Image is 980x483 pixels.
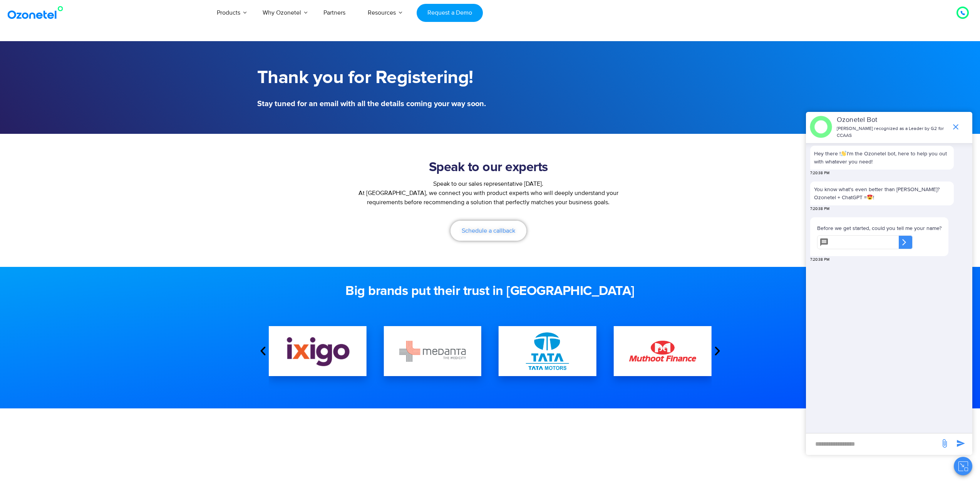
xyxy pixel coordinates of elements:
img: Muthoot-Finance-Logo-PNG [629,341,696,361]
img: 😍 [867,195,873,200]
h2: Big brands put their trust in [GEOGRAPHIC_DATA] [257,284,723,299]
span: send message [937,436,952,451]
div: Speak to our sales representative [DATE]. [352,179,625,188]
span: 7:20:38 PM [810,257,829,263]
span: end chat or minimize [948,119,963,135]
div: 4 / 16 [269,326,367,376]
h1: Thank you for Registering! [257,67,486,88]
div: 5 / 16 [384,326,481,376]
p: Before we get started, could you tell me your name? [817,224,941,232]
div: new-msg-input [810,437,936,451]
button: Close chat [954,457,972,475]
div: Image Carousel [269,311,712,391]
a: Schedule a callback [451,221,526,241]
span: 7:20:38 PM [810,206,829,212]
span: 7:20:38 PM [810,170,829,176]
p: Hey there ! I'm the Ozonetel bot, here to help you out with whatever you need! [814,150,950,166]
span: Schedule a callback [462,228,515,234]
h5: Stay tuned for an email with all the details coming your way soon. [257,100,486,108]
img: 👋 [841,151,846,156]
p: At [GEOGRAPHIC_DATA], we connect you with product experts who will deeply understand your require... [352,188,625,207]
img: medanta [399,341,466,362]
span: send message [953,436,968,451]
a: Request a Demo [417,4,482,22]
div: 6 / 16 [499,326,596,376]
img: Ixigo [284,335,351,367]
p: [PERSON_NAME] recognized as a Leader by G2 for CCAAS [837,125,947,139]
img: header [810,116,832,138]
p: Ozonetel Bot [837,115,947,125]
img: Tata Motors [514,318,581,385]
p: You know what's even better than [PERSON_NAME]? Ozonetel + ChatGPT = ! [814,185,950,202]
div: 7 / 16 [614,326,712,376]
h2: Speak to our experts [352,160,625,175]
